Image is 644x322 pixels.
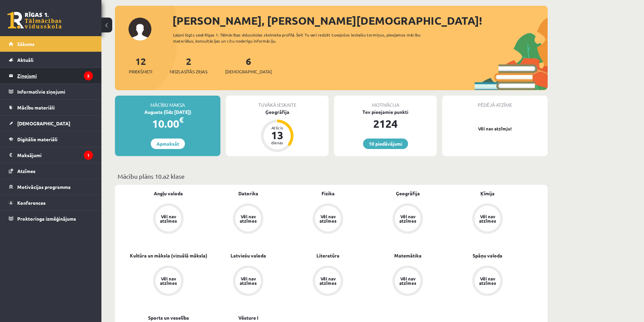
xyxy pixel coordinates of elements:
[159,214,178,223] div: Vēl nav atzīmes
[9,211,93,226] a: Proktoringa izmēģinājums
[159,276,178,285] div: Vēl nav atzīmes
[9,163,93,179] a: Atzīmes
[148,314,189,321] a: Sports un veselība
[154,190,183,197] a: Angļu valoda
[129,55,152,75] a: 12Priekšmeti
[84,71,93,80] i: 2
[446,125,544,132] p: Vēl nav atzīmju!
[9,195,93,210] a: Konferences
[318,276,337,285] div: Vēl nav atzīmes
[368,203,448,235] a: Vēl nav atzīmes
[321,190,335,197] a: Fizika
[267,130,287,141] div: 13
[173,32,433,44] div: Laipni lūgts savā Rīgas 1. Tālmācības vidusskolas skolnieka profilā. Šeit Tu vari redzēt tuvojošo...
[9,116,93,131] a: [DEMOGRAPHIC_DATA]
[17,200,46,206] span: Konferences
[288,203,368,235] a: Vēl nav atzīmes
[368,266,448,297] a: Vēl nav atzīmes
[239,276,258,285] div: Vēl nav atzīmes
[129,68,152,75] span: Priekšmeti
[334,96,437,108] div: Motivācija
[225,68,272,75] span: [DEMOGRAPHIC_DATA]
[334,108,437,116] div: Tev pieejamie punkti
[118,172,545,181] p: Mācību plāns 10.a2 klase
[9,36,93,52] a: Sākums
[151,139,185,149] a: Apmaksāt
[17,120,70,126] span: [DEMOGRAPHIC_DATA]
[172,13,548,29] div: [PERSON_NAME], [PERSON_NAME][DEMOGRAPHIC_DATA]!
[9,68,93,83] a: Ziņojumi2
[226,96,329,108] div: Tuvākā ieskaite
[318,214,337,223] div: Vēl nav atzīmes
[170,68,208,75] span: Neizlasītās ziņas
[128,266,208,297] a: Vēl nav atzīmes
[7,12,62,29] a: Rīgas 1. Tālmācības vidusskola
[363,139,408,149] a: 10 piedāvājumi
[208,266,288,297] a: Vēl nav atzīmes
[267,141,287,145] div: dienas
[478,214,497,223] div: Vēl nav atzīmes
[170,55,208,75] a: 2Neizlasītās ziņas
[396,190,420,197] a: Ģeogrāfija
[179,115,184,125] span: €
[130,252,207,259] a: Kultūra un māksla (vizuālā māksla)
[208,203,288,235] a: Vēl nav atzīmes
[17,68,93,83] legend: Ziņojumi
[9,131,93,147] a: Digitālie materiāli
[17,184,71,190] span: Motivācijas programma
[9,84,93,99] a: Informatīvie ziņojumi
[478,276,497,285] div: Vēl nav atzīmes
[288,266,368,297] a: Vēl nav atzīmes
[398,214,417,223] div: Vēl nav atzīmes
[9,52,93,68] a: Aktuāli
[448,266,527,297] a: Vēl nav atzīmes
[448,203,527,235] a: Vēl nav atzīmes
[334,116,437,132] div: 2124
[17,84,93,99] legend: Informatīvie ziņojumi
[480,190,495,197] a: Ķīmija
[17,136,57,142] span: Digitālie materiāli
[225,55,272,75] a: 6[DEMOGRAPHIC_DATA]
[226,108,329,116] div: Ģeogrāfija
[394,252,422,259] a: Matemātika
[17,41,34,47] span: Sākums
[17,216,76,222] span: Proktoringa izmēģinājums
[84,151,93,160] i: 1
[238,190,258,197] a: Datorika
[316,252,339,259] a: Literatūra
[231,252,266,259] a: Latviešu valoda
[9,147,93,163] a: Maksājumi1
[267,126,287,130] div: Atlicis
[239,214,258,223] div: Vēl nav atzīmes
[17,57,33,63] span: Aktuāli
[128,203,208,235] a: Vēl nav atzīmes
[238,314,258,321] a: Vēsture I
[9,179,93,195] a: Motivācijas programma
[442,96,548,108] div: Pēdējā atzīme
[398,276,417,285] div: Vēl nav atzīmes
[115,116,220,132] div: 10.00
[226,108,329,153] a: Ģeogrāfija Atlicis 13 dienas
[9,100,93,115] a: Mācību materiāli
[473,252,502,259] a: Spāņu valoda
[115,96,220,108] div: Mācību maksa
[17,104,55,110] span: Mācību materiāli
[17,147,93,163] legend: Maksājumi
[17,168,35,174] span: Atzīmes
[115,108,220,116] div: Augusts (līdz [DATE])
